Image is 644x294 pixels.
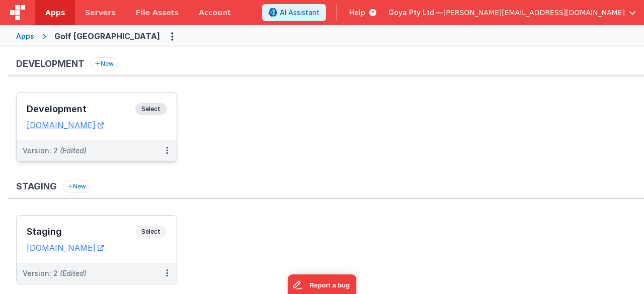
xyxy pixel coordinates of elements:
[164,28,180,44] button: Options
[23,146,87,156] div: Version: 2
[388,8,636,18] button: Goya Pty Ltd — [PERSON_NAME][EMAIL_ADDRESS][DOMAIN_NAME]
[349,8,365,18] span: Help
[27,243,104,253] a: [DOMAIN_NAME]
[85,8,115,18] span: Servers
[16,181,57,191] h3: Staging
[54,30,160,42] div: Golf [GEOGRAPHIC_DATA]
[388,8,443,18] span: Goya Pty Ltd —
[280,8,319,18] span: AI Assistant
[60,146,87,155] span: (Edited)
[443,8,625,18] span: [PERSON_NAME][EMAIL_ADDRESS][DOMAIN_NAME]
[27,120,104,130] a: [DOMAIN_NAME]
[27,104,135,114] h3: Development
[136,8,179,18] span: File Assets
[16,59,85,69] h3: Development
[135,226,167,238] span: Select
[45,8,65,18] span: Apps
[63,180,91,193] button: New
[16,31,34,41] div: Apps
[23,268,87,278] div: Version: 2
[27,227,135,237] h3: Staging
[135,103,167,115] span: Select
[91,57,118,70] button: New
[60,269,87,277] span: (Edited)
[262,4,326,21] button: AI Assistant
